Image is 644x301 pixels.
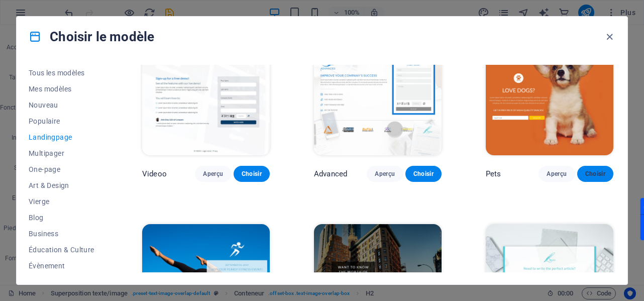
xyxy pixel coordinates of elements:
[486,169,501,179] p: Pets
[29,242,98,258] button: Éducation & Culture
[29,97,98,113] button: Nouveau
[29,181,98,189] span: Art & Design
[29,262,98,270] span: Évènement
[203,170,223,178] span: Aperçu
[29,214,98,222] span: Blog
[29,161,98,177] button: One-page
[29,197,98,206] span: Vierge
[413,170,434,178] span: Choisir
[29,177,98,193] button: Art & Design
[29,65,98,81] button: Tous les modèles
[29,226,98,242] button: Business
[375,170,395,178] span: Aperçu
[29,133,98,141] span: Landingpage
[234,166,270,182] button: Choisir
[29,81,98,97] button: Mes modèles
[577,166,613,182] button: Choisir
[29,69,98,77] span: Tous les modèles
[29,117,98,125] span: Populaire
[486,38,613,155] img: Pets
[29,145,98,161] button: Multipager
[29,210,98,226] button: Blog
[314,38,442,155] img: Advanced
[29,193,98,210] button: Vierge
[29,29,154,45] h4: Choisir le modèle
[29,230,98,238] span: Business
[29,85,98,93] span: Mes modèles
[539,166,575,182] button: Aperçu
[29,149,98,157] span: Multipager
[29,165,98,173] span: One-page
[547,170,567,178] span: Aperçu
[195,166,231,182] button: Aperçu
[314,169,347,179] p: Advanced
[29,258,98,274] button: Évènement
[142,38,270,155] img: Videoo
[29,113,98,129] button: Populaire
[367,166,403,182] button: Aperçu
[29,129,98,145] button: Landingpage
[142,169,167,179] p: Videoo
[29,246,98,254] span: Éducation & Culture
[585,170,605,178] span: Choisir
[405,166,442,182] button: Choisir
[242,170,262,178] span: Choisir
[29,101,98,109] span: Nouveau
